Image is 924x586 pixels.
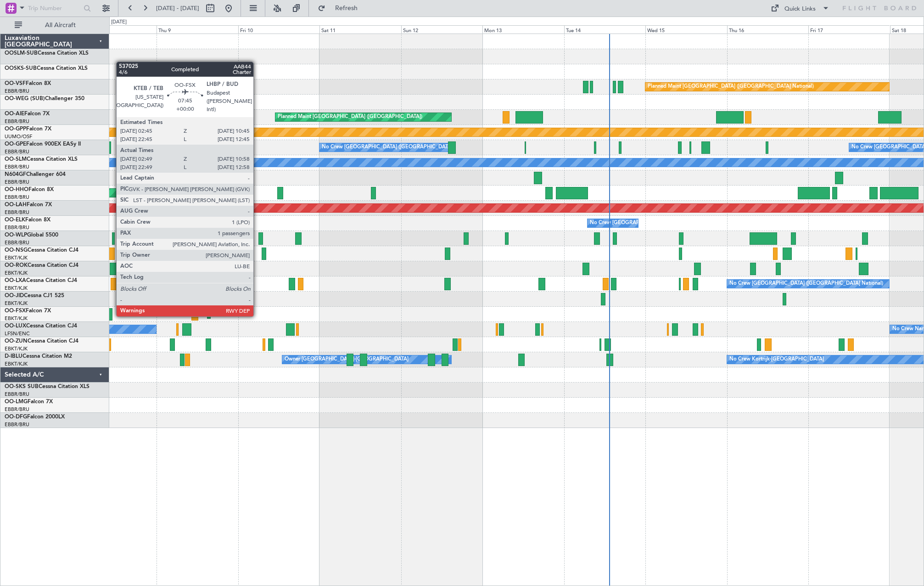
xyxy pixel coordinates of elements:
[5,406,29,413] a: EBBR/BRU
[5,172,66,177] a: N604GFChallenger 604
[314,1,369,16] button: Refresh
[5,323,26,329] span: OO-LUX
[5,285,28,292] a: EBKT/KJK
[401,25,482,34] div: Sun 12
[5,157,27,162] span: OO-SLM
[5,187,28,192] span: OO-HHO
[75,25,157,34] div: Wed 8
[5,330,30,337] a: LFSN/ENC
[5,224,29,231] a: EBBR/BRU
[5,293,64,299] a: OO-JIDCessna CJ1 525
[5,194,29,201] a: EBBR/BRU
[5,96,84,101] a: OO-WEG (SUB)Challenger 350
[238,25,319,34] div: Fri 10
[5,421,29,428] a: EBBR/BRU
[5,51,38,56] span: OOSLM-SUB
[5,232,27,238] span: OO-WLP
[5,126,51,132] a: OO-GPPFalcon 7X
[5,202,27,208] span: OO-LAH
[5,338,78,344] a: OO-ZUNCessna Citation CJ4
[5,354,72,359] a: D-IBLUCessna Citation M2
[5,278,77,283] a: OO-LXACessna Citation CJ4
[5,391,29,398] a: EBBR/BRU
[5,172,26,177] span: N604GF
[5,66,37,71] span: OOSKS-SUB
[24,22,97,28] span: All Aircraft
[766,1,834,16] button: Quick Links
[278,110,422,124] div: Planned Maint [GEOGRAPHIC_DATA] ([GEOGRAPHIC_DATA])
[5,141,26,147] span: OO-GPE
[5,81,51,86] a: OO-VSFFalcon 8X
[5,202,52,208] a: OO-LAHFalcon 7X
[5,263,28,268] span: OO-ROK
[5,157,78,162] a: OO-SLMCessna Citation XLS
[5,248,78,253] a: OO-NSGCessna Citation CJ4
[5,384,90,389] a: OO-SKS SUBCessna Citation XLS
[482,25,564,34] div: Mon 13
[210,307,317,321] div: Planned Maint Kortrijk-[GEOGRAPHIC_DATA]
[5,209,29,216] a: EBBR/BRU
[5,133,32,140] a: UUMO/OSF
[5,232,58,238] a: OO-WLPGlobal 5500
[564,25,645,34] div: Tue 14
[322,141,476,154] div: No Crew [GEOGRAPHIC_DATA] ([GEOGRAPHIC_DATA] National)
[5,354,22,359] span: D-IBLU
[5,248,28,253] span: OO-NSG
[5,126,26,132] span: OO-GPP
[5,345,28,352] a: EBKT/KJK
[729,277,883,291] div: No Crew [GEOGRAPHIC_DATA] ([GEOGRAPHIC_DATA] National)
[784,5,816,14] div: Quick Links
[5,263,78,268] a: OO-ROKCessna Citation CJ4
[327,5,366,11] span: Refresh
[111,18,127,26] div: [DATE]
[729,353,824,366] div: No Crew Kortrijk-[GEOGRAPHIC_DATA]
[5,141,81,147] a: OO-GPEFalcon 900EX EASy II
[5,187,54,192] a: OO-HHOFalcon 8X
[590,216,744,230] div: No Crew [GEOGRAPHIC_DATA] ([GEOGRAPHIC_DATA] National)
[5,414,65,420] a: OO-DFGFalcon 2000LX
[5,217,25,223] span: OO-ELK
[156,4,199,12] span: [DATE] - [DATE]
[5,278,26,283] span: OO-LXA
[5,239,29,246] a: EBBR/BRU
[5,315,28,322] a: EBKT/KJK
[5,118,29,125] a: EBBR/BRU
[5,163,29,170] a: EBBR/BRU
[5,308,26,314] span: OO-FSX
[5,179,29,186] a: EBBR/BRU
[5,361,28,367] a: EBKT/KJK
[5,308,51,314] a: OO-FSXFalcon 7X
[5,96,45,101] span: OO-WEG (SUB)
[5,217,50,223] a: OO-ELKFalcon 8X
[285,353,409,366] div: Owner [GEOGRAPHIC_DATA]-[GEOGRAPHIC_DATA]
[157,25,238,34] div: Thu 9
[5,293,24,299] span: OO-JID
[727,25,808,34] div: Thu 16
[5,384,39,389] span: OO-SKS SUB
[5,414,27,420] span: OO-DFG
[648,80,814,94] div: Planned Maint [GEOGRAPHIC_DATA] ([GEOGRAPHIC_DATA] National)
[5,270,28,276] a: EBKT/KJK
[5,88,29,95] a: EBBR/BRU
[5,338,28,344] span: OO-ZUN
[5,111,24,117] span: OO-AIE
[5,254,28,261] a: EBKT/KJK
[10,18,100,33] button: All Aircraft
[5,323,77,329] a: OO-LUXCessna Citation CJ4
[319,25,401,34] div: Sat 11
[808,25,890,34] div: Fri 17
[5,81,26,86] span: OO-VSF
[5,399,53,405] a: OO-LMGFalcon 7X
[5,111,50,117] a: OO-AIEFalcon 7X
[28,1,81,15] input: Trip Number
[645,25,727,34] div: Wed 15
[5,148,29,155] a: EBBR/BRU
[5,300,28,307] a: EBKT/KJK
[5,66,88,71] a: OOSKS-SUBCessna Citation XLS
[5,399,28,405] span: OO-LMG
[5,51,89,56] a: OOSLM-SUBCessna Citation XLS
